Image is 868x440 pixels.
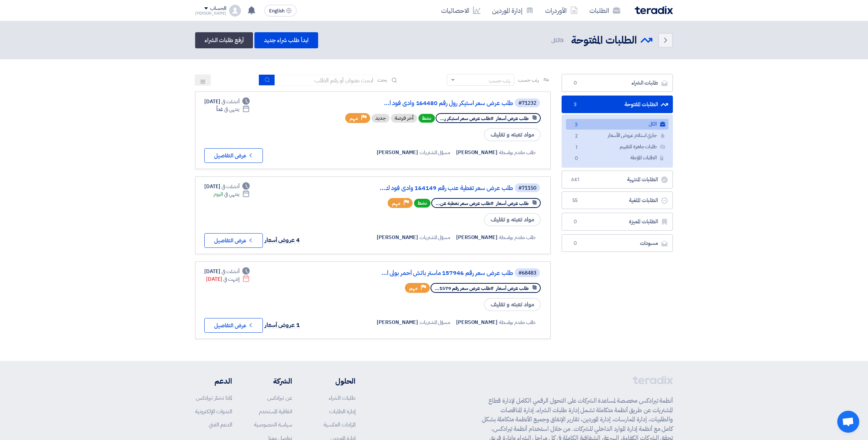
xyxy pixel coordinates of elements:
[264,5,297,16] button: English
[572,121,581,129] span: 3
[254,32,318,48] a: ابدأ طلب شراء جديد
[484,128,541,141] span: مواد تعبئه و تغليف
[224,105,239,113] span: ينتهي في
[456,318,498,326] span: [PERSON_NAME]
[221,183,239,190] span: أنشئت في
[377,76,387,84] span: بحث
[254,421,292,429] a: سياسة الخصوصية
[499,149,536,156] span: طلب مقدم بواسطة
[571,101,580,108] span: 3
[221,268,239,275] span: أنشئت في
[377,234,418,241] span: [PERSON_NAME]
[571,197,580,204] span: 55
[367,270,513,276] a: طلب عرض سعر رقم 157946 ماستر باتش أحمر بولى ا...
[372,114,390,123] div: جديد
[456,149,498,156] span: [PERSON_NAME]
[499,318,536,326] span: طلب مقدم بواسطة
[265,236,300,245] span: 4 عروض أسعار
[440,115,493,122] span: #طلب عرض سعر استيكر ر...
[496,200,529,207] span: طلب عرض أسعار
[566,130,668,141] a: جاري استلام عروض الأسعار
[210,5,226,12] div: الحساب
[518,101,536,106] div: #71232
[499,234,536,241] span: طلب مقدم بواسطة
[195,11,226,15] div: [PERSON_NAME]
[223,275,239,283] span: إنتهت في
[414,199,431,208] span: نشط
[560,36,564,44] span: 3
[571,176,580,183] span: 641
[265,321,300,329] span: 1 عروض أسعار
[329,407,355,415] a: إدارة الطلبات
[518,271,536,276] div: #68483
[566,153,668,163] a: الطلبات المؤجلة
[436,200,493,207] span: #طلب عرض سعر تغطية عن...
[213,190,250,198] div: اليوم
[367,100,513,107] a: طلب عرض سعر استيكر رول رقم 164480 وادى فود ا...
[196,394,232,402] a: لماذا تختار تيرادكس
[221,98,239,105] span: أنشئت في
[275,75,377,86] input: ابحث بعنوان أو رقم الطلب
[635,6,673,14] img: Teradix logo
[566,142,668,152] a: طلبات جاهزة للتقييم
[324,421,355,429] a: المزادات العكسية
[572,144,581,152] span: 1
[584,2,626,19] a: الطلبات
[420,234,450,241] span: مسؤل المشتريات
[571,240,580,247] span: 0
[204,148,263,163] button: عرض التفاصيل
[204,98,250,105] div: [DATE]
[254,376,292,387] li: الشركة
[420,318,450,326] span: مسؤل المشتريات
[195,32,253,48] a: أرفع طلبات الشراء
[518,76,539,84] span: رتب حسب
[562,191,673,209] a: الطلبات الملغية55
[229,5,241,16] img: profile_test.png
[837,411,859,433] a: Open chat
[367,185,513,191] a: طلب عرض سعر تغطية عنب رقم 164149 وادى فود ك...
[562,171,673,189] a: الطلبات المنتهية641
[224,190,239,198] span: ينتهي في
[566,119,668,130] a: الكل
[350,115,358,122] span: مهم
[377,149,418,156] span: [PERSON_NAME]
[435,285,493,292] span: #طلب عرض سعر رقم 1579...
[204,233,263,248] button: عرض التفاصيل
[562,74,673,92] a: طلبات الشراء0
[269,8,284,14] span: English
[572,133,581,140] span: 2
[496,115,529,122] span: طلب عرض أسعار
[216,105,250,113] div: غداً
[484,213,541,226] span: مواد تعبئه و تغليف
[418,114,435,123] span: نشط
[489,77,510,85] div: رتب حسب
[486,2,539,19] a: إدارة الموردين
[518,186,536,191] div: #71150
[377,318,418,326] span: [PERSON_NAME]
[206,275,250,283] div: [DATE]
[195,376,232,387] li: الدعم
[484,298,541,311] span: مواد تعبئه و تغليف
[571,79,580,87] span: 0
[409,285,418,292] span: مهم
[209,421,232,429] a: الدعم الفني
[204,268,250,275] div: [DATE]
[562,96,673,113] a: الطلبات المفتوحة3
[329,394,355,402] a: طلبات الشراء
[539,2,584,19] a: الأوردرات
[435,2,486,19] a: الاحصائيات
[496,285,529,292] span: طلب عرض أسعار
[204,318,263,333] button: عرض التفاصيل
[420,149,450,156] span: مسؤل المشتريات
[551,36,565,45] span: الكل
[571,218,580,225] span: 0
[572,155,581,163] span: 0
[314,376,355,387] li: الحلول
[456,234,498,241] span: [PERSON_NAME]
[204,183,250,190] div: [DATE]
[391,114,417,123] div: أخر فرصة
[259,407,292,415] a: اتفاقية المستخدم
[392,200,401,207] span: مهم
[562,234,673,252] a: مسودات0
[267,394,292,402] a: عن تيرادكس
